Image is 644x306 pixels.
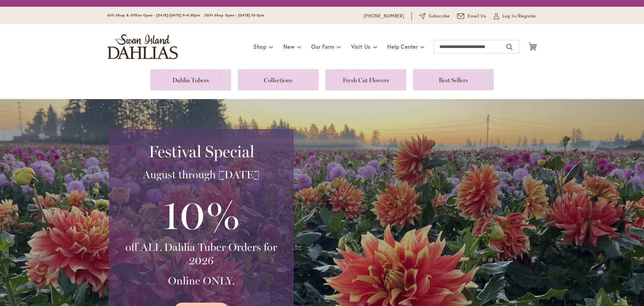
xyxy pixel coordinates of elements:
[506,42,513,52] button: Search
[118,168,285,181] h3: August through [DATE]
[351,43,371,50] span: Visit Us
[118,241,285,267] h3: off ALL Dahlia Tuber Orders for 2026
[118,188,285,241] h3: 10%
[206,13,264,17] span: Gift Shop Open - [DATE] 10-3pm
[254,43,267,50] span: Shop
[283,43,294,50] span: New
[502,13,537,19] span: Log In/Register
[107,34,178,59] a: store logo
[419,13,450,19] a: Subscribe
[468,13,487,19] span: Email Us
[494,13,537,19] a: Log In/Register
[429,13,450,19] span: Subscribe
[311,43,334,50] span: Our Farm
[107,13,206,17] span: Gift Shop & Office Open - [DATE]-[DATE] 9-4:30pm /
[118,274,285,288] h3: Online ONLY.
[457,13,487,19] a: Email Us
[387,43,418,50] span: Help Center
[364,13,404,19] a: [PHONE_NUMBER]
[118,142,285,161] h2: Festival Special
